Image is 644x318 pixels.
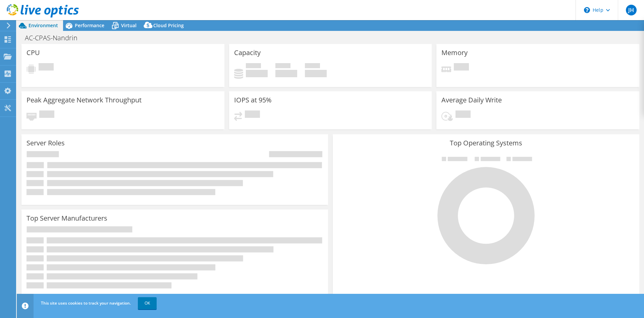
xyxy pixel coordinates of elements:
h3: IOPS at 95% [234,96,272,104]
h4: 0 GiB [305,70,327,77]
h3: CPU [26,49,40,56]
span: Virtual [121,22,137,29]
h3: Top Operating Systems [338,139,634,147]
a: OK [138,297,157,309]
span: Pending [39,63,54,72]
span: Free [275,63,290,70]
svg: \n [584,7,590,13]
h3: Server Roles [26,139,65,147]
h3: Average Daily Write [441,96,502,104]
h1: AC-CPAS-Nandrin [22,34,88,42]
h4: 0 GiB [275,70,297,77]
h3: Capacity [234,49,261,56]
h3: Memory [441,49,468,56]
span: Total [305,63,320,70]
span: Pending [454,63,469,72]
span: Used [246,63,261,70]
span: Cloud Pricing [153,22,184,29]
span: Pending [245,110,260,120]
span: Environment [29,22,58,29]
span: JH [626,5,637,15]
h4: 0 GiB [246,70,268,77]
span: This site uses cookies to track your navigation. [41,300,131,306]
span: Performance [75,22,104,29]
span: Pending [39,110,54,120]
h3: Top Server Manufacturers [26,215,107,222]
h3: Peak Aggregate Network Throughput [26,96,142,104]
span: Pending [455,110,471,120]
